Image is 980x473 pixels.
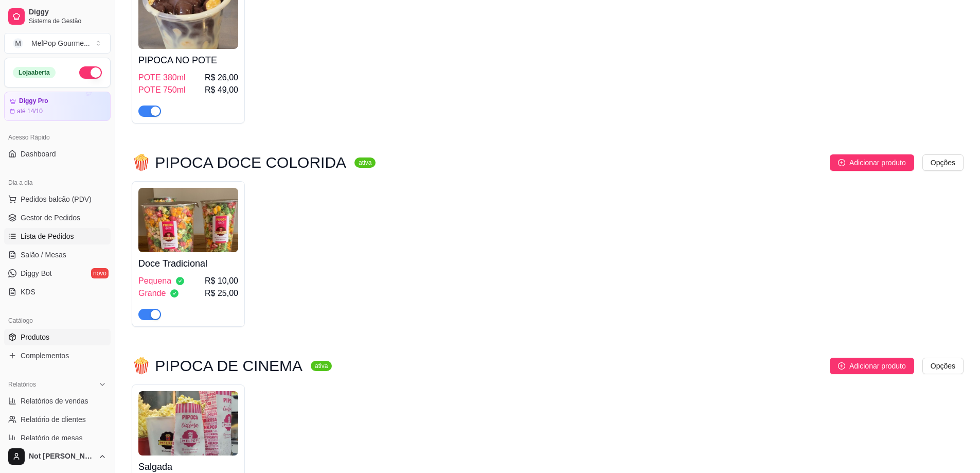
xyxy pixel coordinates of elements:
[21,149,56,159] span: Dashboard
[4,329,111,345] a: Produtos
[21,433,83,443] span: Relatório de mesas
[138,391,238,456] img: product-image
[4,129,111,146] div: Acesso Rápido
[4,347,111,364] a: Complementos
[138,275,171,287] span: Pequena
[838,362,845,370] span: plus-circle
[849,157,906,168] span: Adicionar produto
[21,231,74,241] span: Lista de Pedidos
[311,361,332,371] sup: ativa
[132,156,346,169] h3: 🍿 PIPOCA DOCE COLORIDA
[931,157,955,168] span: Opções
[21,332,49,342] span: Produtos
[4,146,111,162] a: Dashboard
[4,284,111,300] a: KDS
[4,191,111,207] button: Pedidos balcão (PDV)
[138,287,166,300] span: Grande
[21,396,88,406] span: Relatórios de vendas
[4,247,111,263] a: Salão / Mesas
[21,194,92,204] span: Pedidos balcão (PDV)
[138,72,186,84] span: POTE 380ml
[4,228,111,244] a: Lista de Pedidos
[4,444,111,469] button: Not [PERSON_NAME]
[17,107,43,115] article: até 14/10
[922,358,964,374] button: Opções
[4,209,111,226] a: Gestor de Pedidos
[4,265,111,282] a: Diggy Botnovo
[21,250,66,260] span: Salão / Mesas
[79,66,102,79] button: Alterar Status
[21,268,52,278] span: Diggy Bot
[138,188,238,252] img: product-image
[354,157,376,168] sup: ativa
[205,72,238,84] span: R$ 26,00
[21,351,69,361] span: Complementos
[8,380,36,389] span: Relatórios
[205,84,238,96] span: R$ 49,00
[21,287,35,297] span: KDS
[4,411,111,428] a: Relatório de clientes
[4,33,111,54] button: Select a team
[4,92,111,121] a: Diggy Proaté 14/10
[4,312,111,329] div: Catálogo
[29,8,106,17] span: Diggy
[13,38,23,48] span: M
[4,4,111,29] a: DiggySistema de Gestão
[132,360,302,372] h3: 🍿 PIPOCA DE CINEMA
[138,256,238,271] h4: Doce Tradicional
[205,275,238,287] span: R$ 10,00
[849,360,906,372] span: Adicionar produto
[922,154,964,171] button: Opções
[4,174,111,191] div: Dia a dia
[830,154,914,171] button: Adicionar produto
[4,393,111,409] a: Relatórios de vendas
[19,97,48,105] article: Diggy Pro
[830,358,914,374] button: Adicionar produto
[205,287,238,300] span: R$ 25,00
[29,452,94,461] span: Not [PERSON_NAME]
[138,84,186,96] span: POTE 750ml
[838,159,845,166] span: plus-circle
[138,53,238,67] h4: PIPOCA NO POTE
[29,17,106,25] span: Sistema de Gestão
[931,360,955,372] span: Opções
[13,67,56,78] div: Loja aberta
[21,414,86,425] span: Relatório de clientes
[21,213,80,223] span: Gestor de Pedidos
[4,430,111,446] a: Relatório de mesas
[31,38,90,48] div: MelPop Gourme ...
